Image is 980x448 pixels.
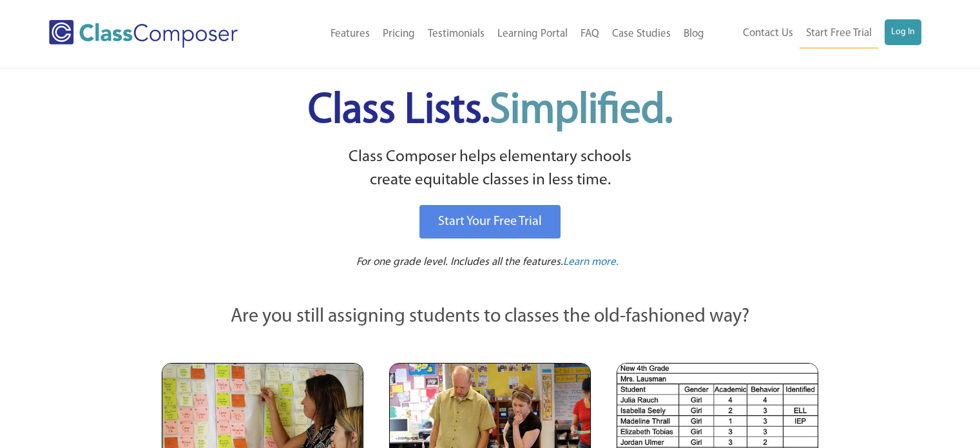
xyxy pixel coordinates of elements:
a: Contact Us [736,19,800,48]
p: Class Composer helps elementary schools create equitable classes in less time. [160,146,821,193]
a: Features [324,20,376,48]
span: Class Lists. [308,90,673,132]
a: Log In [885,19,921,45]
a: Start Free Trial [800,19,878,48]
a: Learning Portal [491,20,574,48]
a: Blog [677,20,711,48]
span: Start Your Free Trial [438,215,542,228]
img: Class Composer [49,20,238,48]
a: Testimonials [421,20,491,48]
p: Are you still assigning students to classes the old-fashioned way? [162,303,819,331]
a: Pricing [376,20,421,48]
nav: Header Menu [279,20,710,48]
span: Simplified. [490,90,673,132]
a: FAQ [574,20,606,48]
span: For one grade level. Includes all the features. [356,257,563,268]
a: Learn more. [563,255,619,271]
a: Start Your Free Trial [419,205,561,239]
nav: Header Menu [711,19,921,48]
a: Case Studies [606,20,677,48]
span: Learn more. [563,257,619,268]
